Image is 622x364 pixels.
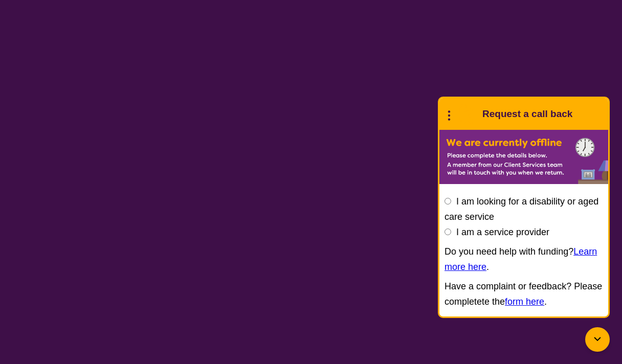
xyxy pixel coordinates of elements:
[445,196,598,222] label: I am looking for a disability or aged care service
[456,104,476,124] img: Karista
[445,244,603,275] p: Do you need help with funding? .
[505,297,544,307] a: form here
[445,279,603,309] p: Have a complaint or feedback? Please completete the .
[456,227,549,237] label: I am a service provider
[482,106,572,122] h1: Request a call back
[439,130,608,184] img: Karista offline chat form to request call back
